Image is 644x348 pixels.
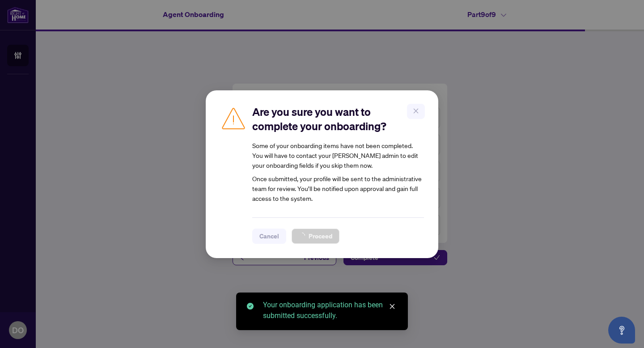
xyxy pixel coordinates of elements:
[263,300,397,321] div: Your onboarding application has been submitted successfully.
[252,229,286,244] button: Cancel
[292,229,339,244] button: Proceed
[247,303,254,310] span: check-circle
[389,303,395,310] span: close
[608,317,635,344] button: Open asap
[220,105,247,132] img: Caution Icon
[252,105,424,133] h2: Are you sure you want to complete your onboarding?
[387,301,397,311] a: Close
[252,140,424,203] article: Once submitted, your profile will be sent to the administrative team for review. You’ll be notifi...
[252,140,424,170] div: Some of your onboarding items have not been completed. You will have to contact your [PERSON_NAME...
